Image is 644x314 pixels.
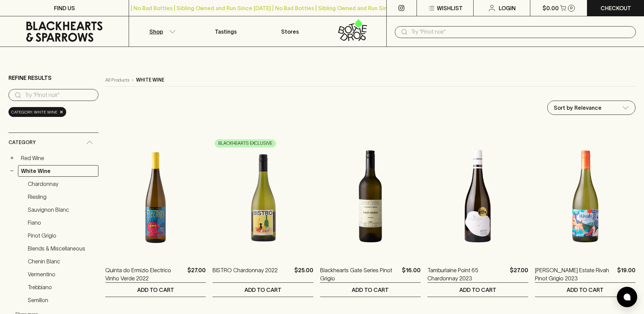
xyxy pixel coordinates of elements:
p: ADD TO CART [352,286,389,294]
input: Try “Pinot noir” [25,90,93,101]
button: ADD TO CART [427,283,528,297]
a: Sauvignon Blanc [25,204,98,215]
a: All Products [105,76,129,84]
button: + [8,155,15,161]
p: Shop [149,28,163,36]
div: Sort by Relevance [548,101,635,115]
a: Riesling [25,191,98,203]
a: Red Wine [18,152,98,164]
a: Blackhearts Gate Series Pinot Grigio [320,266,399,282]
button: ADD TO CART [320,283,421,297]
button: ADD TO CART [213,283,313,297]
a: Trebbiano [25,281,98,293]
p: › [132,76,133,84]
p: $27.00 [187,266,206,282]
a: Stores [258,16,322,47]
a: White Wine [18,165,98,177]
input: Try "Pinot noir" [411,27,630,37]
a: Pinot Grigio [25,230,98,241]
p: Refine Results [8,74,52,82]
p: $16.00 [402,266,421,282]
a: Blends & Miscellaneous [25,243,98,254]
button: ADD TO CART [535,283,636,297]
p: Sort by Relevance [554,104,602,112]
p: white wine [136,76,164,84]
p: $27.00 [510,266,528,282]
button: ADD TO CART [105,283,206,297]
a: Fiano [25,217,98,228]
img: BISTRO Chardonnay 2022 [213,137,313,256]
img: Tamburlaine Point 65 Chardonnay 2023 [427,137,528,256]
p: Wishlist [437,4,463,12]
button: Shop [129,16,193,47]
p: ADD TO CART [567,286,604,294]
p: ADD TO CART [137,286,174,294]
a: Chardonnay [25,178,98,190]
p: $25.00 [294,266,313,282]
a: [PERSON_NAME] Estate Rivah Pinot Grigio 2023 [535,266,614,282]
p: Login [499,4,516,12]
img: Gill Estate Rivah Pinot Grigio 2023 [535,137,636,256]
p: Tastings [215,28,237,36]
a: Tamburlaine Point 65 Chardonnay 2023 [427,266,507,282]
a: Vermentino [25,268,98,280]
button: − [8,168,15,174]
p: FIND US [54,4,75,12]
span: Category [8,138,36,147]
div: Category [8,133,98,152]
p: $19.00 [617,266,636,282]
p: ADD TO CART [459,286,496,294]
span: Category: white wine [11,109,57,116]
img: Quinta do Ermizio Electrico Vinho Verde 2022 [105,137,206,256]
a: Quinta do Ermizio Electrico Vinho Verde 2022 [105,266,185,282]
img: bubble-icon [624,294,630,300]
a: Semillon [25,294,98,306]
a: Chenin Blanc [25,256,98,267]
p: $0.00 [542,4,559,12]
a: BISTRO Chardonnay 2022 [213,266,278,282]
span: × [59,108,63,116]
p: Stores [281,28,299,36]
p: 0 [570,6,573,10]
p: ADD TO CART [244,286,281,294]
a: Tastings [194,16,258,47]
p: Checkout [601,4,631,12]
img: Blackhearts Gate Series Pinot Grigio [320,137,421,256]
